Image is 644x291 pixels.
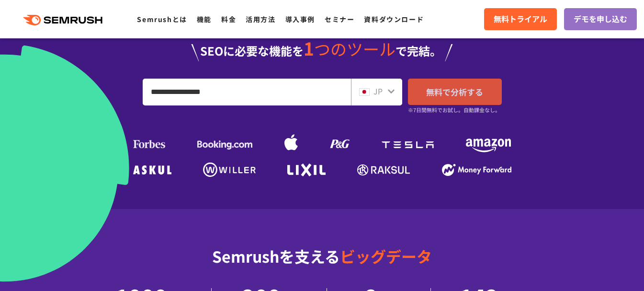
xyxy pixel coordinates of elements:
[285,14,315,24] a: 導入事例
[246,14,275,24] a: 活用方法
[494,13,547,25] span: 無料トライアル
[364,14,424,24] a: 資料ダウンロード
[426,86,483,98] span: 無料で分析する
[304,35,314,61] span: 1
[408,79,502,105] a: 無料で分析する
[340,245,432,267] span: ビッグデータ
[395,42,441,59] span: で完結。
[47,240,598,288] div: Semrushを支える
[197,14,212,24] a: 機能
[564,8,637,30] a: デモを申し込む
[221,14,236,24] a: 料金
[373,85,383,97] span: JP
[574,13,627,25] span: デモを申し込む
[325,14,354,24] a: セミナー
[408,105,500,115] small: ※7日間無料でお試し。自動課金なし。
[314,37,395,60] span: つのツール
[47,39,598,61] div: SEOに必要な機能を
[137,14,187,24] a: Semrushとは
[143,79,350,105] input: URL、キーワードを入力してください
[484,8,557,30] a: 無料トライアル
